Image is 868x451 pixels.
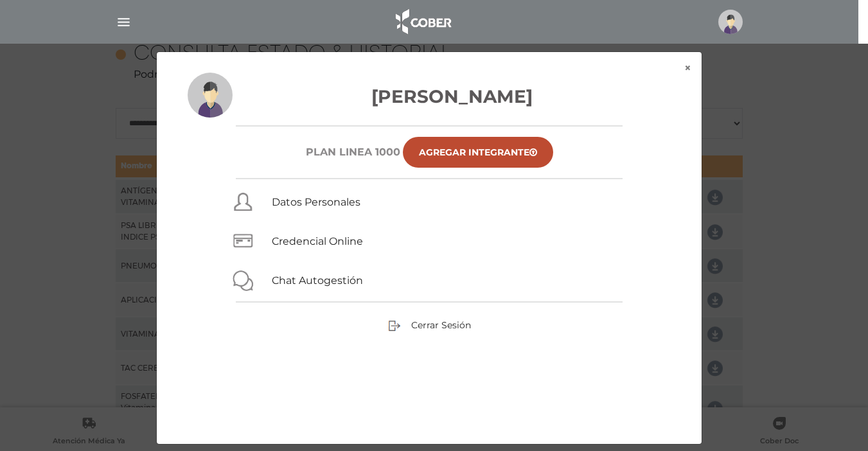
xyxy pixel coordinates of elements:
button: × [674,52,702,84]
a: Chat Autogestión [272,274,363,287]
img: logo_cober_home-white.png [389,6,456,37]
img: profile-placeholder.svg [188,73,233,118]
a: Cerrar Sesión [388,319,471,330]
img: sign-out.png [388,319,401,332]
img: profile-placeholder.svg [718,10,743,34]
a: Agregar Integrante [403,137,553,168]
span: Cerrar Sesión [411,319,471,331]
h3: [PERSON_NAME] [188,83,671,110]
a: Credencial Online [272,235,363,247]
a: Datos Personales [272,196,360,208]
img: Cober_menu-lines-white.svg [116,14,132,30]
h6: Plan Linea 1000 [306,146,400,158]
